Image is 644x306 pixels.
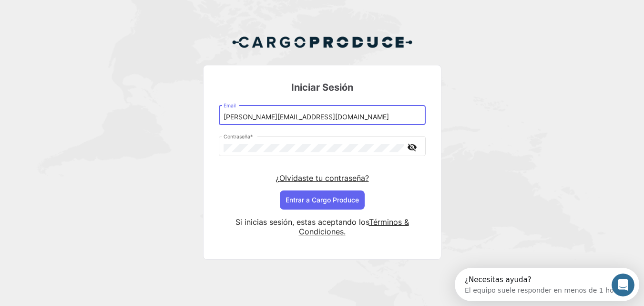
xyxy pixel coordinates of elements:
[276,173,369,183] a: ¿Olvidaste tu contraseña?
[407,141,418,153] mat-icon: visibility_off
[224,113,420,121] input: Email
[612,274,634,296] iframe: Intercom live chat
[455,268,639,301] iframe: Intercom live chat discovery launcher
[10,8,168,16] div: ¿Necesitas ayuda?
[280,190,365,210] button: Entrar a Cargo Produce
[235,217,369,227] span: Si inicias sesión, estas aceptando los
[232,31,413,53] img: Cargo Produce Logo
[10,16,168,26] div: El equipo suele responder en menos de 1 hora.
[299,217,409,236] a: Términos & Condiciones.
[4,4,196,30] div: Abrir Intercom Messenger
[219,81,426,94] h3: Iniciar Sesión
